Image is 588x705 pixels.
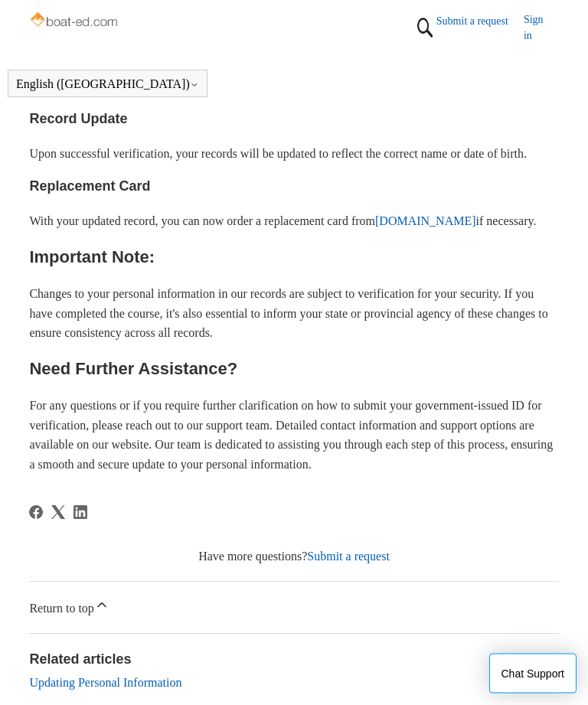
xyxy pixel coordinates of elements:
[73,506,87,520] svg: Share this page on LinkedIn
[29,212,558,232] p: With your updated record, you can now order a replacement card from if necessary.
[413,11,436,44] img: 01HZPCYTXV3JW8MJV9VD7EMK0H
[73,506,87,520] a: LinkedIn
[29,109,558,131] h3: Record Update
[29,356,558,383] h2: Need Further Assistance?
[524,11,559,44] a: Sign in
[29,244,558,271] h2: Important Note:
[29,397,558,475] p: For any questions or if you require further clarification on how to submit your government-issued...
[29,176,558,198] h3: Replacement Card
[307,550,390,563] a: Submit a request
[29,650,558,671] h2: Related articles
[51,506,65,520] svg: Share this page on X Corp
[29,9,121,32] img: Boat-Ed Help Center home page
[29,506,43,520] a: Facebook
[29,677,181,690] a: Updating Personal Information
[29,506,43,520] svg: Share this page on Facebook
[489,654,577,694] button: Chat Support
[436,13,524,29] a: Submit a request
[29,548,558,566] div: Have more questions?
[29,145,558,165] p: Upon successful verification, your records will be updated to reflect the correct name or date of...
[51,506,65,520] a: X Corp
[16,77,199,91] button: English ([GEOGRAPHIC_DATA])
[29,583,558,634] a: Return to top
[29,285,558,344] p: Changes to your personal information in our records are subject to verification for your security...
[375,215,476,228] a: [DOMAIN_NAME]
